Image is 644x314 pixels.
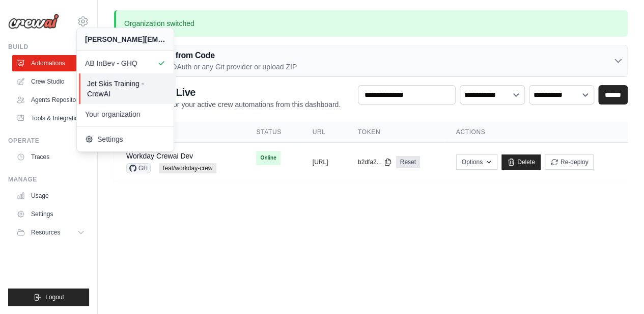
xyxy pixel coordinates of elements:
[85,58,165,68] span: AB InBev - GHQ
[85,34,165,44] div: [PERSON_NAME][EMAIL_ADDRESS][PERSON_NAME][DOMAIN_NAME]
[31,228,60,237] span: Resources
[12,110,89,126] a: Tools & Integrations
[256,151,280,165] span: Online
[12,55,89,71] a: Automations
[79,73,176,104] a: Jet Skis Training - CrewAI
[593,265,644,314] iframe: Chat Widget
[244,122,300,143] th: Status
[159,163,216,173] span: feat/workday-crew
[12,188,89,204] a: Usage
[77,104,174,124] a: Your organization
[545,154,594,170] button: Re-deploy
[8,14,59,29] img: Logo
[126,152,193,160] a: Workday Crewai Dev
[45,293,64,301] span: Logout
[77,129,174,149] a: Settings
[396,156,420,168] a: Reset
[300,122,346,143] th: URL
[126,163,151,173] span: GH
[114,85,341,99] h2: Automations Live
[114,122,244,143] th: Crew
[12,206,89,222] a: Settings
[87,78,167,99] span: Jet Skis Training - CrewAI
[456,154,497,170] button: Options
[12,92,89,108] a: Agents Repository
[77,53,174,73] a: AB InBev - GHQ
[147,49,297,62] h3: Deploy from Code
[8,175,89,184] div: Manage
[444,122,628,143] th: Actions
[8,289,89,306] button: Logout
[8,43,89,51] div: Build
[358,158,392,166] button: b2dfa2...
[8,137,89,145] div: Operate
[12,73,89,90] a: Crew Studio
[346,122,444,143] th: Token
[12,224,89,241] button: Resources
[12,149,89,165] a: Traces
[85,109,165,119] span: Your organization
[114,10,628,37] p: Organization switched
[85,134,165,144] span: Settings
[114,99,341,110] p: Manage and monitor your active crew automations from this dashboard.
[147,62,297,72] p: GitHub OAuth or any Git provider or upload ZIP
[501,154,541,170] a: Delete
